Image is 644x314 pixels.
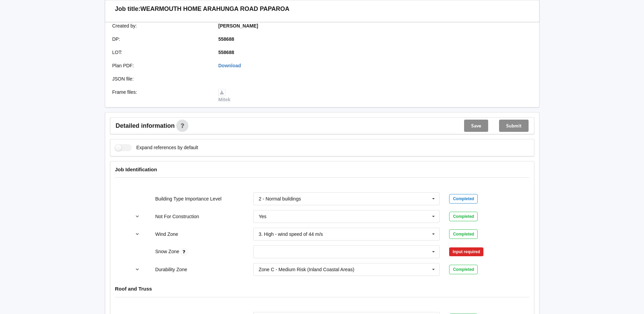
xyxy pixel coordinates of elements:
[108,36,214,42] div: DP :
[131,263,144,276] button: reference-toggle
[218,36,234,42] b: 558688
[115,144,198,151] label: Expand references by default
[449,265,478,274] div: Completed
[155,267,187,272] label: Durability Zone
[449,247,483,256] div: Input required
[218,63,241,68] a: Download
[155,214,199,219] label: Not For Construction
[218,50,234,55] b: 558688
[155,196,221,202] label: Building Type Importance Level
[108,75,214,82] div: JSON file :
[131,228,144,240] button: reference-toggle
[259,267,354,272] div: Zone C - Medium Risk (Inland Coastal Areas)
[155,249,181,254] label: Snow Zone
[108,49,214,56] div: LOT :
[218,89,231,102] a: Mitek
[116,123,175,129] span: Detailed information
[259,214,266,219] div: Yes
[115,166,529,173] h4: Job Identification
[449,212,478,221] div: Completed
[259,196,301,201] div: 2 - Normal buildings
[115,285,529,292] h4: Roof and Truss
[449,194,478,204] div: Completed
[131,210,144,223] button: reference-toggle
[155,231,178,237] label: Wind Zone
[108,62,214,69] div: Plan PDF :
[115,5,141,13] h3: Job title:
[259,232,323,237] div: 3. High - wind speed of 44 m/s
[449,229,478,239] div: Completed
[108,89,214,103] div: Frame files :
[141,5,290,13] h3: WEARMOUTH HOME ARAHUNGA ROAD PAPAROA
[218,23,258,29] b: [PERSON_NAME]
[108,22,214,29] div: Created by :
